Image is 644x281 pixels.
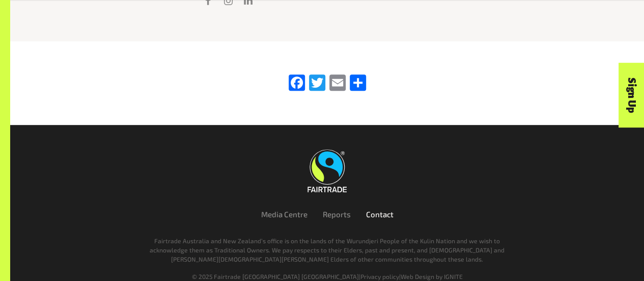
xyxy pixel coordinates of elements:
a: Reports [323,210,351,219]
a: Share [348,74,368,92]
img: Fairtrade Australia New Zealand logo [307,149,347,192]
div: | | [48,272,606,281]
a: Email [327,74,348,92]
a: Media Centre [261,210,307,219]
a: Privacy policy [360,273,399,280]
p: Fairtrade Australia and New Zealand’s office is on the lands of the Wurundjeri People of the Kuli... [143,236,512,264]
a: Twitter [307,74,327,92]
span: © 2025 Fairtrade [GEOGRAPHIC_DATA] [GEOGRAPHIC_DATA] [192,273,359,280]
a: Web Design by IGNITE [401,273,463,280]
a: Facebook [287,74,307,92]
a: Contact [366,210,394,219]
